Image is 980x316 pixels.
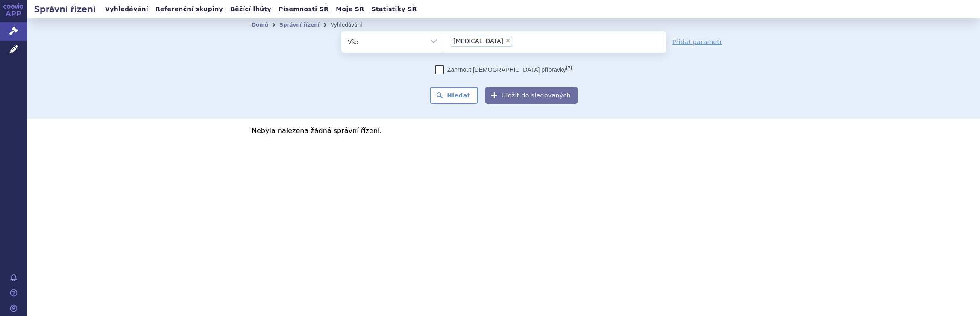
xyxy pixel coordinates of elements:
[333,3,367,15] a: Moje SŘ
[566,65,572,71] abbr: (?)
[672,38,722,46] a: Přidat parametr
[153,3,226,15] a: Referenční skupiny
[369,3,419,15] a: Statistiky SŘ
[331,18,373,31] li: Vyhledávání
[252,127,756,134] p: Nebyla nalezena žádná správní řízení.
[27,3,103,15] h2: Správní řízení
[279,22,320,28] a: Správní řízení
[228,3,274,15] a: Běžící lhůty
[252,22,268,28] a: Domů
[103,3,151,15] a: Vyhledávání
[430,87,478,104] button: Hledat
[515,35,519,46] input: [MEDICAL_DATA]
[505,38,511,43] span: ×
[276,3,331,15] a: Písemnosti SŘ
[453,38,503,44] span: [MEDICAL_DATA]
[435,65,572,74] label: Zahrnout [DEMOGRAPHIC_DATA] přípravky
[485,87,578,104] button: Uložit do sledovaných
